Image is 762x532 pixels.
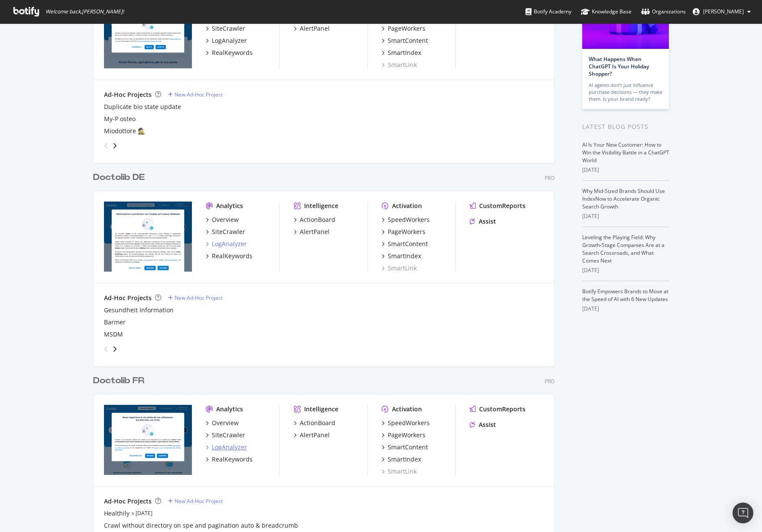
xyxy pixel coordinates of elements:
span: Welcome back, [PERSON_NAME] ! [45,8,124,15]
a: ActionBoard [294,419,335,427]
div: [DATE] [582,166,669,174]
div: [DATE] [582,305,669,313]
div: Pro [545,174,554,182]
a: SmartLink [382,264,417,272]
div: AlertPanel [300,228,330,236]
div: New Ad-Hoc Project [175,497,223,505]
div: Gesundheit Information [104,306,174,314]
div: Analytics [216,202,243,210]
div: Intelligence [304,405,338,413]
div: AlertPanel [300,431,330,439]
a: RealKeywords [206,48,253,57]
a: AlertPanel [294,431,330,439]
div: Pro [545,378,554,385]
a: Crawl without directory on spe and pagination auto & breadcrumb [104,521,298,530]
div: Analytics [216,405,243,413]
div: Open Intercom Messenger [733,503,753,523]
a: SiteCrawler [206,228,245,236]
a: SiteCrawler [206,431,245,439]
div: Botify Academy [525,7,571,16]
a: Botify Empowers Brands to Move at the Speed of AI with 6 New Updates [582,288,668,303]
a: Doctolib DE [93,171,148,184]
div: PageWorkers [388,24,425,33]
div: LogAnalyzer [212,240,247,248]
div: Overview [212,419,239,427]
div: SmartIndex [388,48,421,57]
div: angle-right [112,141,118,150]
a: Overview [206,419,239,427]
div: Intelligence [304,202,338,210]
a: Leveling the Playing Field: Why Growth-Stage Companies Are at a Search Crossroads, and What Comes... [582,234,665,264]
div: CustomReports [479,202,525,210]
a: What Happens When ChatGPT Is Your Holiday Shopper? [589,55,649,77]
div: Activation [392,202,422,210]
div: AI agents don’t just influence purchase decisions — they make them. Is your brand ready? [589,82,662,103]
div: PageWorkers [388,228,425,236]
a: New Ad-Hoc Project [168,294,223,301]
div: Knowledge Base [581,7,632,16]
a: Assist [470,420,496,429]
a: LogAnalyzer [206,240,247,248]
a: CustomReports [470,202,525,210]
a: LogAnalyzer [206,36,247,45]
div: Doctolib FR [93,375,144,387]
a: RealKeywords [206,455,253,464]
a: My-P osteo [104,115,136,123]
div: Ad-Hoc Projects [104,90,152,99]
div: SmartContent [388,240,428,248]
a: [DATE] [136,510,152,517]
a: Barmer [104,318,126,327]
a: Doctolib FR [93,375,148,387]
div: Assist [479,420,496,429]
div: Assist [479,217,496,226]
a: Overview [206,215,239,224]
a: PageWorkers [382,24,425,33]
div: Ad-Hoc Projects [104,497,152,506]
div: Overview [212,215,239,224]
a: SmartContent [382,443,428,452]
a: New Ad-Hoc Project [168,497,223,505]
a: SpeedWorkers [382,215,430,224]
div: Doctolib DE [93,171,145,184]
div: angle-right [112,345,118,353]
a: Duplicate bio state update [104,103,181,111]
a: SmartLink [382,467,417,476]
div: SpeedWorkers [388,419,430,427]
div: New Ad-Hoc Project [175,294,223,301]
img: doctolib.de [104,202,192,272]
div: angle-left [101,139,112,153]
a: PageWorkers [382,431,425,439]
div: AlertPanel [300,24,330,33]
div: SmartIndex [388,455,421,464]
a: SpeedWorkers [382,419,430,427]
div: RealKeywords [212,455,253,464]
div: PageWorkers [388,431,425,439]
a: PageWorkers [382,228,425,236]
span: Thibaud Collignon [703,8,744,15]
div: RealKeywords [212,48,253,57]
div: SpeedWorkers [388,215,430,224]
div: RealKeywords [212,252,253,260]
div: Miodottore 🕵️ [104,127,145,135]
a: SmartLink [382,61,417,69]
div: SiteCrawler [212,24,245,33]
a: MSDM [104,330,123,339]
a: AlertPanel [294,228,330,236]
div: [DATE] [582,212,669,220]
a: SiteCrawler [206,24,245,33]
div: Ad-Hoc Projects [104,294,152,302]
div: LogAnalyzer [212,443,247,452]
div: SmartContent [388,443,428,452]
a: SmartContent [382,36,428,45]
div: SmartContent [388,36,428,45]
div: New Ad-Hoc Project [175,91,223,98]
a: SmartIndex [382,252,421,260]
div: Organizations [641,7,686,16]
a: SmartIndex [382,48,421,57]
div: angle-left [101,342,112,356]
